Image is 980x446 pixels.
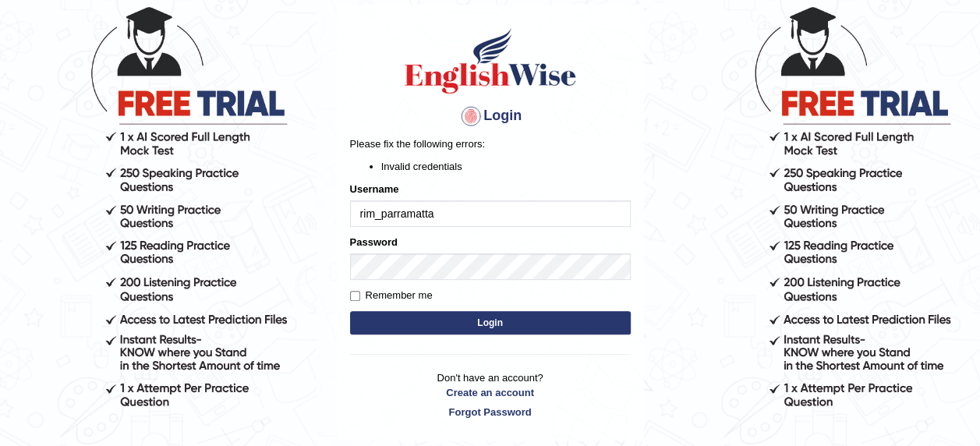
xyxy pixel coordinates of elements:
[350,385,631,400] a: Create an account
[350,235,398,250] label: Password
[350,182,399,196] label: Username
[381,159,631,174] li: Invalid credentials
[402,26,579,96] img: Logo of English Wise sign in for intelligent practice with AI
[350,370,631,419] p: Don't have an account?
[350,405,631,419] a: Forgot Password
[350,104,631,129] h4: Login
[350,136,631,151] p: Please fix the following errors:
[350,291,360,301] input: Remember me
[350,311,631,334] button: Login
[350,288,433,303] label: Remember me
